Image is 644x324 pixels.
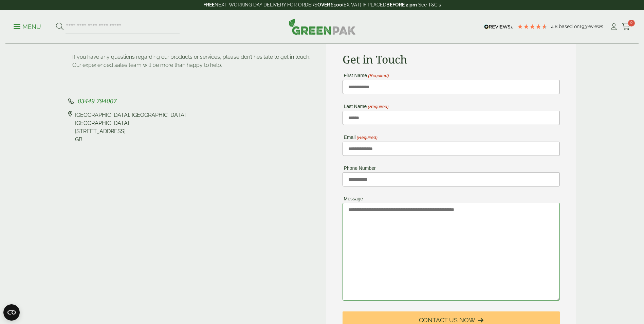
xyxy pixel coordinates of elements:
[622,22,630,32] a: 0
[3,304,20,321] button: Open CMP widget
[587,24,603,29] span: reviews
[343,53,560,66] h2: Get in Touch
[317,2,342,7] strong: OVER £100
[551,24,559,29] span: 4.8
[78,97,117,105] span: 03449 794007
[418,2,441,7] a: See T&C's
[368,73,389,78] span: (Required)
[72,53,314,69] p: If you have any questions regarding our products or services, please don’t hesitate to get in tou...
[343,135,378,140] label: Email
[484,24,514,29] img: REVIEWS.io
[343,196,363,201] label: Message
[343,104,389,109] label: Last Name
[14,23,41,31] p: Menu
[343,166,376,170] label: Phone Number
[343,73,389,78] label: First Name
[559,24,579,29] span: Based on
[78,98,117,105] a: 03449 794007
[628,20,635,26] span: 0
[579,24,587,29] span: 193
[367,104,389,109] span: (Required)
[386,2,417,7] strong: BEFORE 2 pm
[356,135,378,140] span: (Required)
[14,23,41,30] a: Menu
[419,317,475,324] span: Contact Us Now
[517,23,548,30] div: 4.8 Stars
[75,111,186,144] div: [GEOGRAPHIC_DATA], [GEOGRAPHIC_DATA] [GEOGRAPHIC_DATA] [STREET_ADDRESS] GB
[622,23,630,30] i: Cart
[609,23,618,30] i: My Account
[289,18,356,35] img: GreenPak Supplies
[203,2,215,7] strong: FREE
